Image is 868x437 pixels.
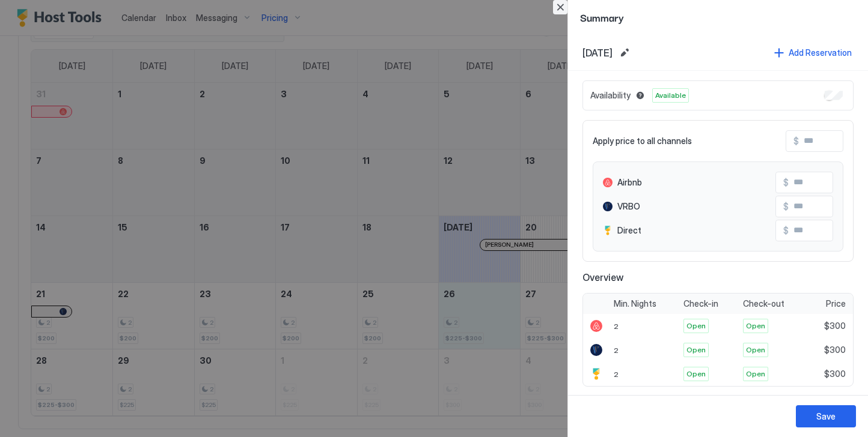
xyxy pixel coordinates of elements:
button: Save [796,405,856,427]
span: $ [783,225,789,236]
span: Open [746,345,765,355]
div: Add Reservation [789,46,852,59]
span: Min. Nights [614,298,656,309]
span: 2 [614,370,619,379]
span: Direct [617,225,641,236]
span: 2 [614,346,619,355]
span: 2 [614,322,619,331]
span: Apply price to all channels [593,136,692,146]
span: $300 [824,345,846,355]
span: Open [746,369,765,379]
span: Open [746,321,765,331]
button: Add Reservation [772,44,854,61]
span: $ [783,201,789,212]
iframe: Intercom live chat [12,396,41,425]
span: Check-out [743,298,784,309]
span: $ [783,177,789,188]
span: Summary [580,10,856,25]
span: Availability [590,90,631,101]
span: Available [655,90,686,101]
div: Save [816,410,836,423]
button: Blocked dates override all pricing rules and remain unavailable until manually unblocked [633,88,647,103]
span: Price [826,298,846,309]
span: $300 [824,321,846,331]
span: Open [686,369,706,379]
span: $300 [824,369,846,379]
span: $ [793,136,799,146]
span: Open [686,321,706,331]
button: Edit date range [617,46,632,60]
span: Check-in [683,298,718,309]
span: Open [686,345,706,355]
span: Airbnb [617,177,642,188]
span: Overview [582,271,854,283]
span: [DATE] [582,47,613,59]
span: VRBO [617,201,640,212]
